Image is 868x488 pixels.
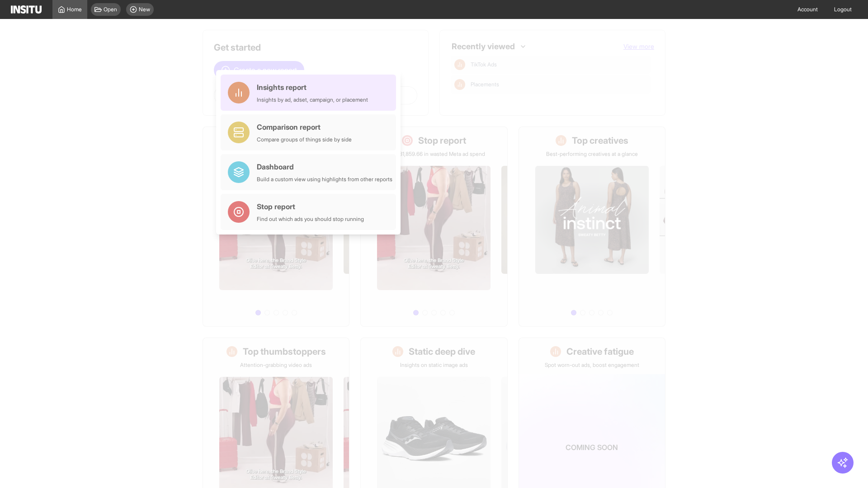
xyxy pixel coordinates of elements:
[104,6,117,13] span: Open
[257,96,368,103] div: Insights by ad, adset, campaign, or placement
[139,6,150,13] span: New
[11,5,42,14] img: Logo
[257,176,392,183] div: Build a custom view using highlights from other reports
[257,82,368,93] div: Insights report
[67,6,82,13] span: Home
[257,136,352,143] div: Compare groups of things side by side
[257,122,352,132] div: Comparison report
[257,216,364,223] div: Find out which ads you should stop running
[257,161,392,172] div: Dashboard
[257,201,364,212] div: Stop report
